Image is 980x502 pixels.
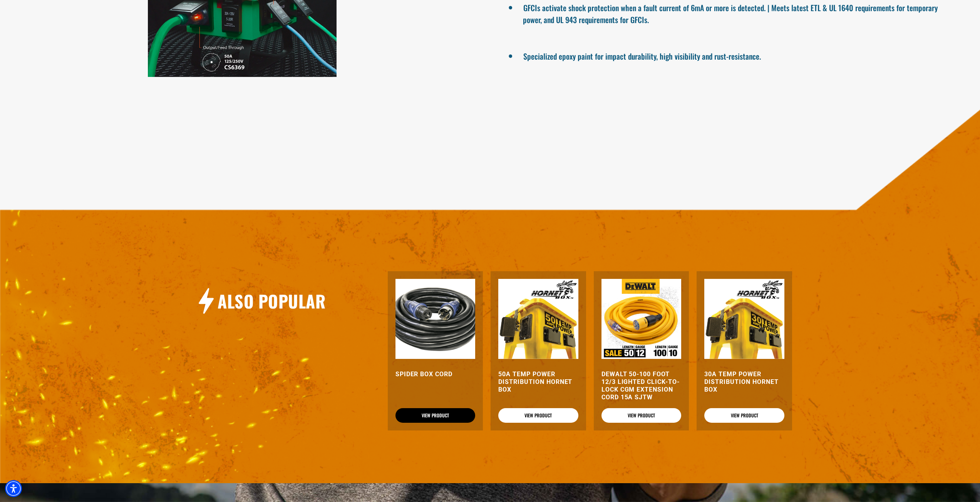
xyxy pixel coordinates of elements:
li: Specialized epoxy paint for impact durability, high visibility and rust-resistance. [523,48,953,62]
a: Spider Box Cord [395,370,476,378]
img: 50A Temp Power Distribution Hornet Box [498,279,578,359]
img: DEWALT 50-100 foot 12/3 Lighted Click-to-Lock CGM Extension Cord 15A SJTW [601,279,682,359]
a: View Product [498,408,578,423]
a: 50A Temp Power Distribution Hornet Box [498,370,578,394]
a: View Product [395,408,476,423]
a: View Product [601,408,682,423]
img: 30A Temp Power Distribution Hornet Box [704,279,784,359]
img: black [395,279,476,359]
div: Accessibility Menu [5,480,22,497]
h2: Also Popular [218,290,325,312]
a: 30A Temp Power Distribution Hornet Box [704,370,784,394]
a: View Product [704,408,784,423]
a: DEWALT 50-100 foot 12/3 Lighted Click-to-Lock CGM Extension Cord 15A SJTW [601,370,682,401]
